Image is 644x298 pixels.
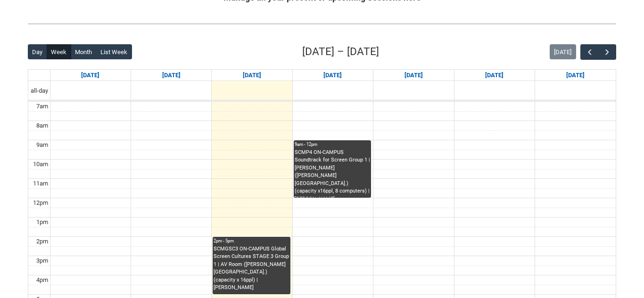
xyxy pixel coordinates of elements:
[31,198,50,208] div: 12pm
[34,102,50,111] div: 7am
[550,44,576,59] button: [DATE]
[34,256,50,266] div: 3pm
[241,70,263,81] a: Go to August 12, 2025
[28,19,616,29] img: REDU_GREY_LINE
[580,44,598,60] button: Previous Week
[34,217,50,227] div: 1pm
[31,179,50,188] div: 11am
[79,70,101,81] a: Go to August 10, 2025
[302,44,379,60] h2: [DATE] – [DATE]
[71,44,97,59] button: Month
[295,141,370,148] div: 9am - 12pm
[160,70,182,81] a: Go to August 11, 2025
[214,245,289,292] div: SCMGSC3 ON-CAMPUS Global Screen Cultures STAGE 3 Group 1 | AV Room ([PERSON_NAME][GEOGRAPHIC_DATA...
[34,237,50,246] div: 2pm
[598,44,616,60] button: Next Week
[295,149,370,198] div: SCMP4 ON-CAMPUS Soundtrack for Screen Group 1 | [PERSON_NAME] ([PERSON_NAME][GEOGRAPHIC_DATA].) (...
[28,44,47,59] button: Day
[322,70,344,81] a: Go to August 13, 2025
[403,70,425,81] a: Go to August 14, 2025
[47,44,71,59] button: Week
[96,44,132,59] button: List Week
[34,140,50,150] div: 9am
[214,238,289,244] div: 2pm - 5pm
[29,86,50,96] span: all-day
[34,121,50,130] div: 8am
[31,160,50,169] div: 10am
[34,275,50,285] div: 4pm
[564,70,586,81] a: Go to August 16, 2025
[483,70,505,81] a: Go to August 15, 2025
